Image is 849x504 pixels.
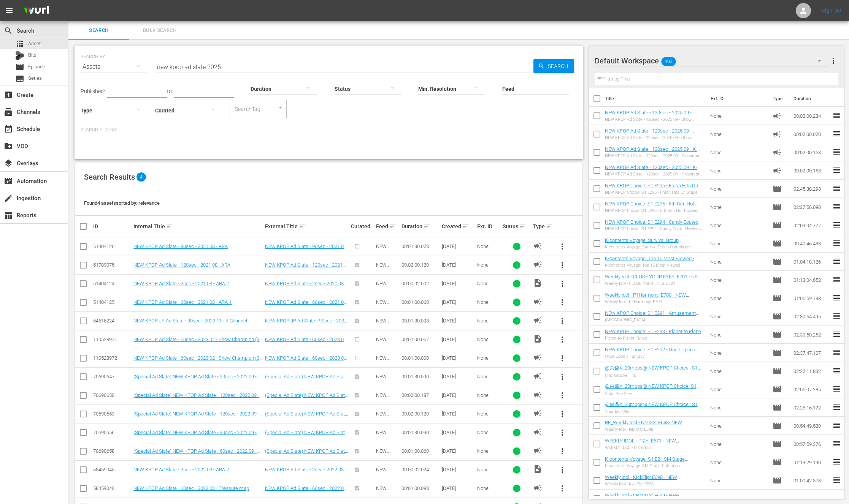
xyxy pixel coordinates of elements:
[477,392,500,398] div: None
[707,289,770,307] td: None
[533,409,542,418] span: AD
[790,417,832,435] td: 00:54:49.520
[773,239,782,248] span: Episode
[401,355,440,361] div: 00:01:00.000
[136,172,146,182] span: 4
[707,398,770,417] td: None
[15,62,24,71] span: Episode
[773,439,782,449] span: Episode
[81,88,105,94] span: Published:
[605,110,702,128] a: NEW KPOP Ad Slate - 120sec - 2025 09 - Show Champion - 1 (키오프-엔믹스-피프티피프티- 하츠투하츠).mp4
[790,435,832,453] td: 00:57:59.376
[553,330,571,349] button: more_vert
[605,310,699,327] a: NEW KPOP Choice: S1 E291 - Amusement Park Vibes - NEW [DOMAIN_NAME] - SSTV - 202508
[442,281,475,286] div: [DATE]
[605,474,680,486] a: Weekly Idol - KickFlip: E698 - NEW [DOMAIN_NAME] - SSTV - 202508
[133,448,260,460] a: (Special Ad Slate) NEW KPOP Ad Slate - 60sec - 2022 09 - SKZ Hi
[401,281,440,286] div: 00:00:02.002
[832,384,841,393] span: reorder
[605,456,688,468] a: K-contents Voyage: S1 E2 - SM Stage Collection - SSTV - 202503
[133,299,232,305] a: NEW KPOP Ad Slate - 60sec - 2021 08 - ARA 1
[376,392,398,421] span: NEW KPOP_SSTV_US_W39_2022 001
[773,257,782,266] span: Episode
[605,172,704,177] div: NEW KPOP Ad Slate - 120sec - 2025 09 - K-contents Voyage - 2 (ENHYPEN - I-DEL - LE SSERAFIM - IVE...
[533,260,542,269] span: AD
[401,392,440,398] div: 00:02:00.187
[93,223,131,229] div: ID
[605,146,700,158] a: NEW KPOP Ad Slate - 120sec - 2025 09 - K-contents Voyage - 1 (Stray Kids).mp4
[832,220,841,229] span: reorder
[832,129,841,138] span: reorder
[265,281,348,292] a: NEW KPOP Ad Slate - 2sec - 2021 08 - ARA 2
[558,279,567,288] span: more_vert
[401,337,440,342] div: 00:01:00.067
[533,316,542,325] span: AD
[28,40,41,47] span: Asset
[265,337,347,348] a: NEW KPOP Ad Slate - 60sec - 2023 02 - Show Champion (30 frame, Boy)
[706,88,768,109] th: Ext. ID
[832,147,841,156] span: reorder
[73,26,125,35] span: Search
[401,430,440,435] div: 00:01:30.090
[93,262,131,268] div: 51789075
[553,461,571,479] button: more_vert
[773,330,782,339] span: Episode
[822,8,842,14] a: Sign Out
[93,281,131,286] div: 51404124
[790,198,832,216] td: 02:27:56.090
[265,355,347,367] a: NEW KPOP Ad Slate - 60sec - 2023 02 - Show Champion (30 frame, Girl)
[4,125,13,134] span: Schedule
[166,223,173,230] span: sort
[277,104,284,111] button: Open
[790,362,832,380] td: 02:22:11.832
[133,243,228,249] a: NEW KPOP Ad Slate - 90sec - 2021 08 - ARA
[773,275,782,284] span: Episode
[707,253,770,271] td: None
[442,430,475,435] div: [DATE]
[265,318,347,329] a: NEW KPOP JP Ad Slate - 90sec - 2023 11 - R Channel
[558,298,567,307] span: more_vert
[442,355,475,361] div: [DATE]
[553,479,571,498] button: more_vert
[605,347,700,364] a: NEW KPOP Choice: S1 E292 - Once Upon a Fantasy - NEW [DOMAIN_NAME] - SSTV - 202508
[707,125,770,143] td: None
[605,153,704,158] div: NEW KPOP Ad Slate - 120sec - 2025 09 - K-contents Voyage - 1 (Stray Kids).mp4
[605,201,697,212] a: NEW KPOP Choice: S1 E296 - 5th Gen Hot Rookies
[28,51,36,59] span: Bits
[442,337,475,342] div: [DATE]
[707,143,770,161] td: None
[4,211,13,220] span: Reports
[605,219,701,231] a: NEW KPOP Choice: S1 E294 - Candy Coated Melodies
[832,348,841,357] span: reorder
[773,221,782,230] span: Episode
[477,411,500,417] div: None
[442,411,475,417] div: [DATE]
[605,401,703,419] a: @송출X_20mbps@ NEW KPOP Choice : S1 E283 - Your Idol Vibe - NEW [DOMAIN_NAME] - SSTV - 202507
[15,74,24,83] span: Series
[81,127,577,133] p: Search Filters:
[832,257,841,266] span: reorder
[832,366,841,375] span: reorder
[553,405,571,423] button: more_vert
[605,493,682,504] a: Weekly Idol - CRAVITY: E699 - NEW [DOMAIN_NAME] - SSTV - 202508
[376,318,398,346] span: NEW KPOP_SSTV_US_W46_2021 001
[832,403,841,412] span: reorder
[605,438,679,449] a: WEEKLY IDOL - ITZY: E571 - NEW [DOMAIN_NAME] - SSTV - 202207
[4,107,13,117] span: Channels
[4,177,13,186] span: Automation
[790,125,832,143] td: 00:02:00.020
[553,237,571,256] button: more_vert
[133,337,262,348] a: NEW KPOP Ad Slate - 60sec - 2023 02 - Show Champion (30 frame, Boy)
[605,226,704,231] div: NEW KPOP Choice: S1 E294 - Candy Coated Melodies
[4,194,13,203] span: Ingestion
[265,411,348,422] a: (Special Ad Slate) NEW KPOP Ad Slate - 120sec - 2022 09 - SKZ Stage
[605,299,704,304] div: Weekly Idol - P1Harmony: E700
[832,111,841,120] span: reorder
[707,198,770,216] td: None
[832,330,841,339] span: reorder
[265,392,348,404] a: (Special Ad Slate) NEW KPOP Ad Slate - 120sec - 2022 09 - SKZ Hi
[442,262,475,268] div: [DATE]
[28,74,42,82] span: Series
[389,223,396,230] span: sort
[401,243,440,249] div: 00:01:30.023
